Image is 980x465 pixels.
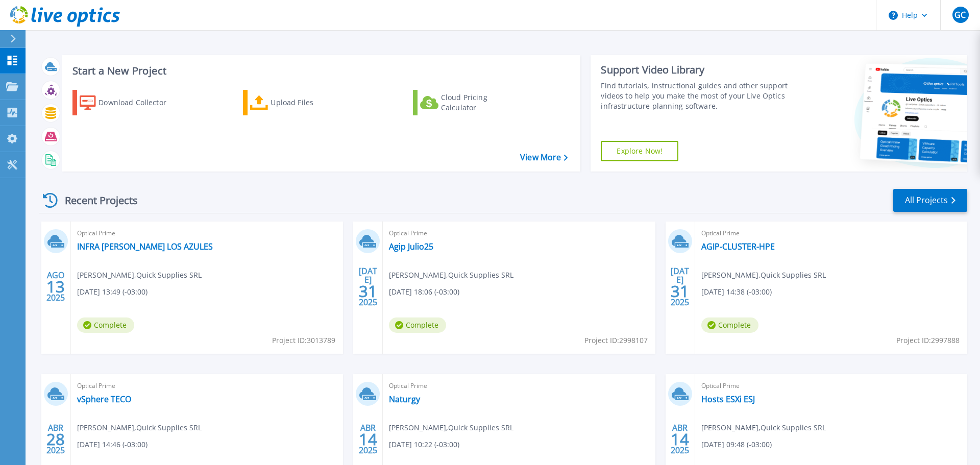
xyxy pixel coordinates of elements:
span: Complete [389,317,446,333]
a: View More [520,153,568,162]
span: Project ID: 3013789 [272,335,335,346]
span: Project ID: 2997888 [896,335,960,346]
span: Optical Prime [389,380,649,391]
span: Optical Prime [701,228,961,239]
div: Find tutorials, instructional guides and other support videos to help you make the most of your L... [601,81,793,111]
span: GC [954,11,966,19]
a: Cloud Pricing Calculator [413,90,527,115]
a: Naturgy [389,394,420,404]
span: [PERSON_NAME] , Quick Supplies SRL [77,270,202,281]
span: Optical Prime [77,380,337,391]
span: [DATE] 14:38 (-03:00) [701,286,772,298]
span: Optical Prime [701,380,961,391]
span: [PERSON_NAME] , Quick Supplies SRL [701,270,826,281]
div: ABR 2025 [46,421,65,458]
span: [DATE] 18:06 (-03:00) [389,286,459,298]
span: 31 [671,287,689,296]
a: AGIP-CLUSTER-HPE [701,241,775,252]
a: Hosts ESXi ESJ [701,394,755,404]
span: [PERSON_NAME] , Quick Supplies SRL [701,422,826,433]
a: Upload Files [243,90,357,115]
a: Agip Julio25 [389,241,433,252]
div: Support Video Library [601,63,793,77]
div: Download Collector [99,92,180,113]
div: Recent Projects [39,188,152,213]
a: vSphere TECO [77,394,131,404]
span: 28 [46,435,65,444]
div: ABR 2025 [358,421,378,458]
span: [PERSON_NAME] , Quick Supplies SRL [389,270,513,281]
span: [DATE] 13:49 (-03:00) [77,286,148,298]
span: [DATE] 09:48 (-03:00) [701,439,772,450]
span: 31 [359,287,377,296]
a: INFRA [PERSON_NAME] LOS AZULES [77,241,213,252]
div: AGO 2025 [46,268,65,305]
span: [PERSON_NAME] , Quick Supplies SRL [389,422,513,433]
span: Optical Prime [389,228,649,239]
h3: Start a New Project [72,65,568,77]
a: All Projects [893,189,967,212]
div: Upload Files [271,92,352,113]
div: [DATE] 2025 [670,268,690,305]
span: 14 [671,435,689,444]
span: Complete [701,317,758,333]
span: 14 [359,435,377,444]
span: 13 [46,282,65,291]
span: Optical Prime [77,228,337,239]
span: Complete [77,317,134,333]
div: ABR 2025 [670,421,690,458]
span: Project ID: 2998107 [584,335,648,346]
span: [DATE] 10:22 (-03:00) [389,439,459,450]
div: [DATE] 2025 [358,268,378,305]
span: [PERSON_NAME] , Quick Supplies SRL [77,422,202,433]
a: Explore Now! [601,141,678,161]
span: [DATE] 14:46 (-03:00) [77,439,148,450]
a: Download Collector [72,90,186,115]
div: Cloud Pricing Calculator [441,92,523,113]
